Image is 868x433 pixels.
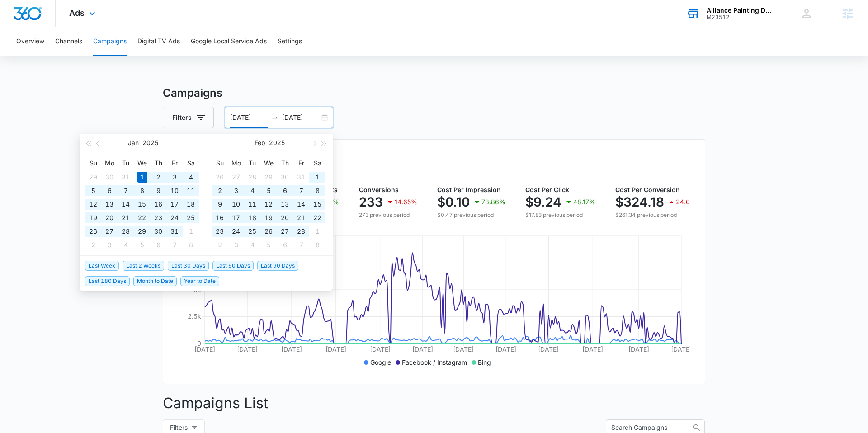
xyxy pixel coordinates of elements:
[128,134,139,152] button: Jan
[309,225,325,238] td: 2025-03-01
[123,261,164,271] span: Last 2 Weeks
[277,170,293,184] td: 2025-01-30
[309,238,325,252] td: 2025-03-08
[293,225,309,238] td: 2025-02-28
[150,238,166,252] td: 2025-02-06
[277,184,293,198] td: 2025-02-06
[134,211,150,225] td: 2025-01-22
[101,238,118,252] td: 2025-02-03
[185,240,196,250] div: 8
[85,184,101,198] td: 2025-01-05
[85,225,101,238] td: 2025-01-26
[163,107,214,128] button: Filters
[525,195,561,209] p: $9.24
[247,199,258,210] div: 11
[166,184,183,198] td: 2025-01-10
[150,170,166,184] td: 2025-01-02
[257,261,298,271] span: Last 90 Days
[93,27,127,56] button: Campaigns
[134,184,150,198] td: 2025-01-08
[166,156,183,170] th: Fr
[212,156,228,170] th: Su
[101,156,118,170] th: Mo
[312,226,323,237] div: 1
[85,276,130,286] span: Last 180 Days
[296,185,307,196] div: 7
[293,211,309,225] td: 2025-02-21
[615,211,700,219] p: $261.34 previous period
[137,199,147,210] div: 15
[279,199,290,210] div: 13
[212,225,228,238] td: 2025-02-23
[296,226,307,237] div: 28
[104,240,115,250] div: 3
[231,240,241,250] div: 3
[228,198,244,211] td: 2025-02-10
[88,226,99,237] div: 26
[120,240,131,250] div: 4
[214,240,225,250] div: 2
[293,238,309,252] td: 2025-03-07
[169,172,180,183] div: 3
[263,226,274,237] div: 26
[88,199,99,210] div: 12
[120,185,131,196] div: 7
[453,345,474,353] tspan: [DATE]
[228,225,244,238] td: 2025-02-24
[134,170,150,184] td: 2025-01-01
[118,184,134,198] td: 2025-01-07
[255,134,265,152] button: Feb
[260,156,277,170] th: We
[180,276,219,286] span: Year to Date
[228,184,244,198] td: 2025-02-03
[142,134,158,152] button: 2025
[611,423,676,433] input: Search Campaigns
[279,240,290,250] div: 6
[263,185,274,196] div: 5
[231,185,241,196] div: 3
[707,7,773,14] div: account name
[85,211,101,225] td: 2025-01-19
[185,172,196,183] div: 4
[88,172,99,183] div: 29
[244,198,260,211] td: 2025-02-11
[137,27,180,56] button: Digital TV Ads
[212,198,228,211] td: 2025-02-09
[478,358,491,367] p: Bing
[228,211,244,225] td: 2025-02-17
[279,226,290,237] div: 27
[582,345,603,353] tspan: [DATE]
[137,185,147,196] div: 8
[150,156,166,170] th: Th
[214,199,225,210] div: 9
[120,226,131,237] div: 28
[263,212,274,223] div: 19
[277,198,293,211] td: 2025-02-13
[293,170,309,184] td: 2025-01-31
[676,199,700,205] p: 24.05%
[166,211,183,225] td: 2025-01-24
[244,170,260,184] td: 2025-01-28
[134,156,150,170] th: We
[104,226,115,237] div: 27
[231,199,241,210] div: 10
[85,261,119,271] span: Last Week
[244,225,260,238] td: 2025-02-25
[214,212,225,223] div: 16
[247,172,258,183] div: 28
[170,423,188,433] span: Filters
[197,339,201,347] tspan: 0
[689,424,704,431] span: search
[16,27,44,56] button: Overview
[230,113,268,122] input: Start date
[309,156,325,170] th: Sa
[166,225,183,238] td: 2025-01-31
[212,184,228,198] td: 2025-02-02
[707,14,773,20] div: account id
[185,212,196,223] div: 25
[166,170,183,184] td: 2025-01-03
[231,212,241,223] div: 17
[312,240,323,250] div: 8
[212,170,228,184] td: 2025-01-26
[437,211,505,219] p: $0.47 previous period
